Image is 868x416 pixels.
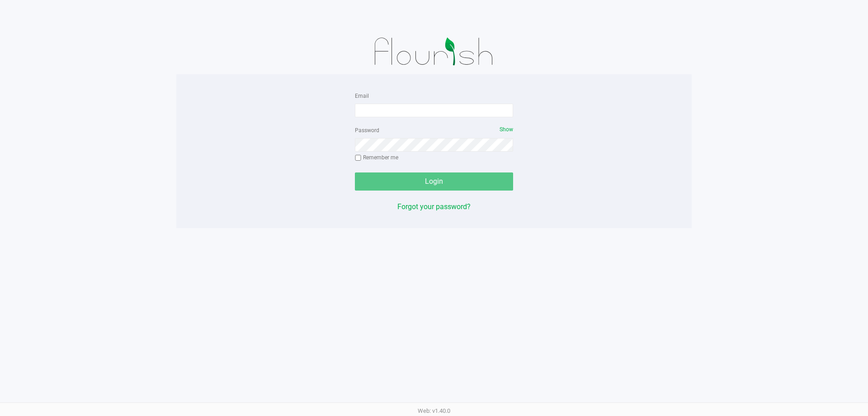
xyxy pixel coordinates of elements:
label: Remember me [355,153,398,162]
span: Web: v1.40.0 [418,407,450,414]
span: Show [500,126,513,133]
button: Forgot your password? [397,201,471,212]
label: Email [355,92,369,100]
input: Remember me [355,155,361,161]
label: Password [355,126,379,134]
